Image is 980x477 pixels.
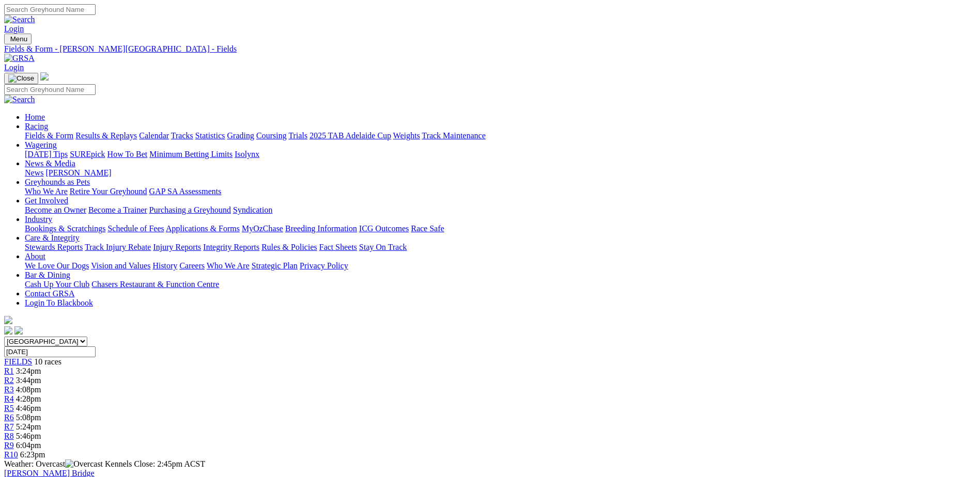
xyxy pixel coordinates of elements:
a: [PERSON_NAME] [45,168,111,177]
img: Search [4,15,35,24]
a: MyOzChase [242,224,283,233]
a: We Love Our Dogs [25,261,89,270]
div: Industry [25,224,976,233]
a: ICG Outcomes [359,224,409,233]
span: R5 [4,404,14,412]
a: [DATE] Tips [25,150,68,158]
a: Integrity Reports [203,243,259,251]
a: 2025 TAB Adelaide Cup [309,131,391,140]
button: Toggle navigation [4,34,32,44]
a: Coursing [256,131,287,140]
a: Fact Sheets [319,243,357,251]
a: History [152,261,177,270]
a: Retire Your Greyhound [70,187,147,196]
a: Login To Blackbook [25,298,93,307]
a: GAP SA Assessments [149,187,222,196]
input: Select date [4,346,96,357]
a: Isolynx [235,150,259,158]
div: Care & Integrity [25,243,976,252]
img: Close [8,74,34,83]
a: Injury Reports [153,243,201,251]
a: Track Maintenance [422,131,486,140]
a: Purchasing a Greyhound [149,205,231,214]
a: FIELDS [4,357,32,366]
img: Search [4,95,35,104]
a: Track Injury Rebate [85,243,151,251]
a: About [25,252,45,261]
a: Applications & Forms [166,224,240,233]
a: Schedule of Fees [107,224,164,233]
img: logo-grsa-white.png [4,316,12,324]
img: twitter.svg [14,326,23,335]
a: R2 [4,376,14,385]
div: Bar & Dining [25,280,976,289]
span: R4 [4,394,14,403]
a: Bar & Dining [25,271,70,279]
a: Stay On Track [359,243,407,251]
a: R10 [4,450,18,459]
a: Fields & Form [25,131,73,140]
a: News & Media [25,159,75,168]
a: Rules & Policies [261,243,317,251]
input: Search [4,84,96,95]
a: R9 [4,441,14,450]
a: Get Involved [25,196,68,205]
div: Greyhounds as Pets [25,187,976,196]
a: Syndication [233,205,272,214]
img: facebook.svg [4,326,12,335]
a: Breeding Information [285,224,357,233]
a: Login [4,24,24,33]
span: 6:04pm [16,441,41,450]
a: R8 [4,432,14,440]
span: 4:46pm [16,404,41,412]
span: 3:44pm [16,376,41,385]
span: 5:46pm [16,432,41,440]
a: Chasers Restaurant & Function Centre [91,280,219,289]
a: Become a Trainer [88,205,147,214]
span: 5:08pm [16,413,41,422]
a: Minimum Betting Limits [149,150,232,158]
a: Race Safe [411,224,444,233]
a: R3 [4,385,14,394]
img: GRSA [4,54,35,63]
input: Search [4,4,96,15]
a: Stewards Reports [25,243,83,251]
a: Wagering [25,140,57,149]
span: R7 [4,422,14,431]
div: About [25,261,976,271]
a: Who We Are [207,261,250,270]
a: Tracks [171,131,193,140]
span: 5:24pm [16,422,41,431]
a: Who We Are [25,187,68,196]
div: News & Media [25,168,976,178]
a: R6 [4,413,14,422]
div: Wagering [25,150,976,159]
a: Vision and Values [91,261,150,270]
a: How To Bet [107,150,148,158]
a: Become an Owner [25,205,86,214]
a: Industry [25,215,52,224]
span: 4:08pm [16,385,41,394]
a: R1 [4,367,14,375]
a: Cash Up Your Club [25,280,89,289]
a: Calendar [139,131,169,140]
span: 10 races [34,357,61,366]
div: Get Involved [25,205,976,215]
a: SUREpick [70,150,105,158]
a: Strategic Plan [252,261,298,270]
a: Results & Replays [75,131,137,140]
img: Overcast [65,459,103,469]
a: Weights [393,131,420,140]
span: 4:28pm [16,394,41,403]
a: Home [25,113,45,121]
a: Contact GRSA [25,289,74,298]
div: Fields & Form - [PERSON_NAME][GEOGRAPHIC_DATA] - Fields [4,44,976,54]
a: Careers [179,261,205,270]
span: Menu [10,35,27,43]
